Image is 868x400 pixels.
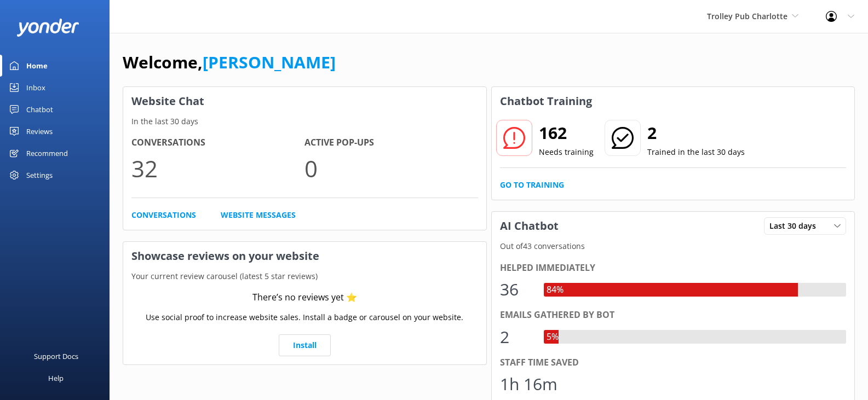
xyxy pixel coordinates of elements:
h3: Website Chat [123,87,486,115]
div: Inbox [26,77,45,98]
a: Conversations [131,209,196,221]
h2: 162 [539,120,594,146]
a: Go to Training [500,179,564,191]
div: 1h 16m [500,371,557,397]
h4: Conversations [131,136,304,150]
h3: AI Chatbot [492,212,567,240]
p: In the last 30 days [123,115,486,127]
div: Settings [26,164,53,186]
div: Staff time saved [500,356,847,370]
h1: Welcome, [123,49,336,76]
h3: Showcase reviews on your website [123,242,486,270]
p: 32 [131,150,304,187]
div: Help [48,367,64,389]
div: Support Docs [34,345,78,367]
div: Recommend [26,142,68,164]
div: 36 [500,276,533,303]
h2: 2 [647,120,745,146]
div: Reviews [26,120,53,142]
p: Out of 43 conversations [492,240,855,252]
div: 2 [500,324,533,350]
div: There’s no reviews yet ⭐ [252,291,357,305]
img: yonder-white-logo.png [16,19,79,37]
span: Trolley Pub Charlotte [707,11,787,21]
div: Helped immediately [500,261,847,275]
a: Install [279,334,331,356]
h3: Chatbot Training [492,87,600,115]
a: Website Messages [221,209,296,221]
p: Use social proof to increase website sales. Install a badge or carousel on your website. [146,311,463,323]
div: Emails gathered by bot [500,308,847,322]
a: [PERSON_NAME] [203,51,336,73]
div: 84% [544,283,566,297]
div: Chatbot [26,98,53,120]
p: Needs training [539,146,594,158]
div: Home [26,55,48,77]
p: Your current review carousel (latest 5 star reviews) [123,270,486,282]
span: Last 30 days [769,220,823,232]
p: Trained in the last 30 days [647,146,745,158]
h4: Active Pop-ups [304,136,478,150]
div: 5% [544,330,561,344]
p: 0 [304,150,478,187]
